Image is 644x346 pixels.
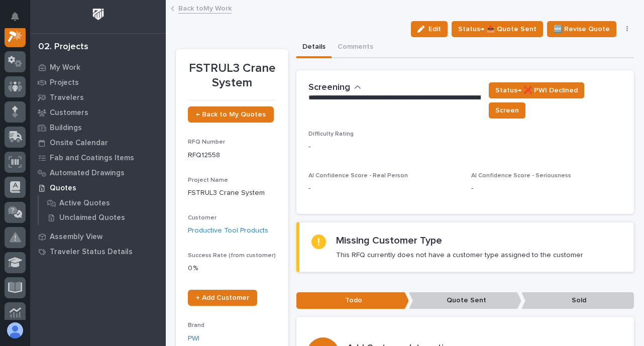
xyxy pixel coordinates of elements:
[59,199,110,208] p: Active Quotes
[521,292,634,309] p: Sold
[471,173,571,179] span: AI Confidence Score - Seriousness
[308,131,354,137] span: Difficulty Rating
[30,244,166,259] a: Traveler Status Details
[458,23,536,35] span: Status→ 📤 Quote Sent
[30,60,166,75] a: My Work
[428,25,441,34] span: Edit
[489,102,525,119] button: Screen
[188,333,199,344] a: PWI
[188,290,257,306] a: + Add Customer
[50,124,82,133] p: Buildings
[13,12,26,28] div: Notifications
[308,173,408,179] span: AI Confidence Score - Real Person
[50,108,88,118] p: Customers
[332,37,379,58] button: Comments
[50,63,80,72] p: My Work
[411,21,448,37] button: Edit
[188,215,217,221] span: Customer
[452,21,543,37] button: Status→ 📤 Quote Sent
[296,37,332,58] button: Details
[188,106,274,123] a: ← Back to My Quotes
[196,294,249,301] span: + Add Customer
[188,150,276,161] p: RFQ12558
[188,139,225,145] span: RFQ Number
[30,165,166,180] a: Automated Drawings
[296,292,409,309] p: Todo
[39,210,166,224] a: Unclaimed Quotes
[178,2,232,14] a: Back toMy Work
[554,23,610,35] span: 🆕 Revise Quote
[489,82,584,98] button: Status→ ❌ PWI Declined
[50,78,79,87] p: Projects
[50,184,76,193] p: Quotes
[196,111,266,118] span: ← Back to My Quotes
[50,248,133,257] p: Traveler Status Details
[308,82,350,93] h2: Screening
[188,61,276,90] p: FSTRUL3 Crane System
[89,5,108,24] img: Workspace Logo
[39,196,166,210] a: Active Quotes
[30,180,166,195] a: Quotes
[308,142,622,152] p: -
[50,139,108,148] p: Onsite Calendar
[30,135,166,150] a: Onsite Calendar
[308,82,361,93] button: Screening
[50,93,84,102] p: Travelers
[59,213,125,222] p: Unclaimed Quotes
[38,42,88,53] div: 02. Projects
[30,75,166,90] a: Projects
[188,253,276,259] span: Success Rate (from customer)
[495,84,578,96] span: Status→ ❌ PWI Declined
[188,322,204,328] span: Brand
[30,90,166,105] a: Travelers
[50,154,134,163] p: Fab and Coatings Items
[188,188,276,198] p: FSTRUL3 Crane System
[409,292,521,309] p: Quote Sent
[308,183,459,194] p: -
[188,177,228,183] span: Project Name
[336,251,583,260] p: This RFQ currently does not have a customer type assigned to the customer
[188,225,268,236] a: Productive Tool Products
[50,233,102,242] p: Assembly View
[5,320,26,341] button: users-avatar
[188,263,276,274] p: 0 %
[336,235,442,247] h2: Missing Customer Type
[30,229,166,244] a: Assembly View
[30,120,166,135] a: Buildings
[495,104,519,117] span: Screen
[30,105,166,120] a: Customers
[547,21,616,37] button: 🆕 Revise Quote
[5,6,26,27] button: Notifications
[50,169,125,178] p: Automated Drawings
[30,150,166,165] a: Fab and Coatings Items
[471,183,622,194] p: -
